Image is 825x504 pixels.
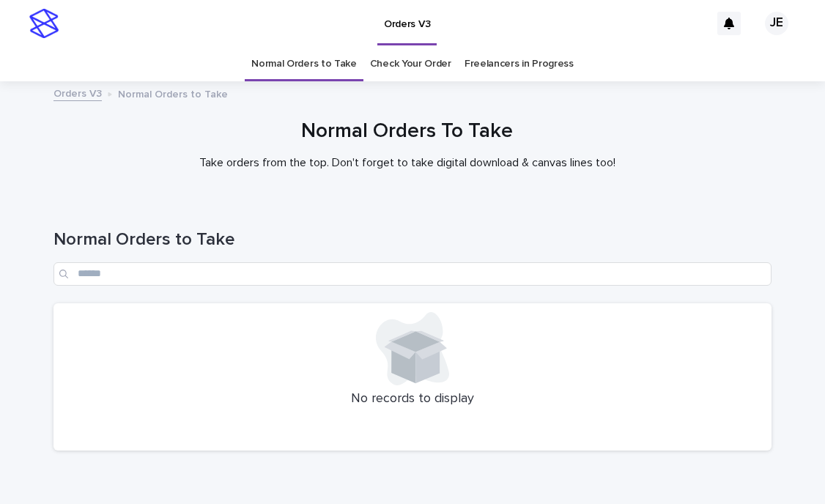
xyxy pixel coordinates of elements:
a: Orders V3 [53,84,102,101]
p: Take orders from the top. Don't forget to take digital download & canvas lines too! [114,156,700,170]
a: Check Your Order [370,47,451,81]
h1: Normal Orders to Take [53,229,772,251]
a: Normal Orders to Take [251,47,357,81]
input: Search [53,262,772,286]
p: No records to display [62,391,763,407]
div: JE [765,12,788,35]
p: Normal Orders to Take [118,85,228,101]
a: Freelancers in Progress [465,47,574,81]
img: stacker-logo-s-only.png [29,9,59,38]
h1: Normal Orders To Take [48,119,766,144]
